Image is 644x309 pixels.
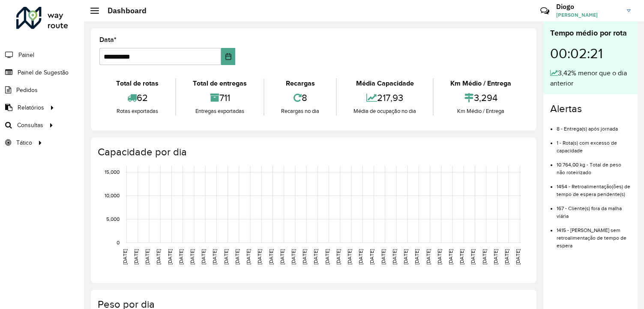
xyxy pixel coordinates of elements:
[557,119,631,133] li: 8 - Entrega(s) após jornada
[267,107,334,116] div: Recargas no dia
[99,6,147,15] h2: Dashboard
[557,220,631,250] li: 1415 - [PERSON_NAME] sem retroalimentação de tempo de espera
[436,89,526,107] div: 3,294
[178,249,184,264] text: [DATE]
[102,89,173,107] div: 62
[493,249,498,264] text: [DATE]
[536,2,554,20] a: Contato Rápido
[436,107,526,116] div: Km Médio / Entrega
[335,249,341,264] text: [DATE]
[133,249,139,264] text: [DATE]
[221,48,235,65] button: Choose Date
[380,249,386,264] text: [DATE]
[18,103,44,112] span: Relatórios
[267,78,334,89] div: Recargas
[313,249,318,264] text: [DATE]
[223,249,229,264] text: [DATE]
[324,249,330,264] text: [DATE]
[257,249,262,264] text: [DATE]
[212,249,217,264] text: [DATE]
[369,249,374,264] text: [DATE]
[550,103,631,115] h4: Alertas
[556,11,620,19] span: [PERSON_NAME]
[557,154,631,176] li: 10.764,00 kg - Total de peso não roteirizado
[347,249,352,264] text: [DATE]
[425,249,431,264] text: [DATE]
[117,240,120,245] text: 0
[436,78,526,89] div: Km Médio / Entrega
[358,249,363,264] text: [DATE]
[550,68,631,89] div: 3,42% menor que o dia anterior
[557,176,631,198] li: 1454 - Retroalimentação(ões) de tempo de espera pendente(s)
[459,249,464,264] text: [DATE]
[437,249,442,264] text: [DATE]
[234,249,240,264] text: [DATE]
[189,249,195,264] text: [DATE]
[268,249,274,264] text: [DATE]
[246,249,251,264] text: [DATE]
[482,249,487,264] text: [DATE]
[470,249,476,264] text: [DATE]
[18,68,69,77] span: Painel de Sugestão
[392,249,397,264] text: [DATE]
[99,35,117,45] label: Data
[339,107,431,116] div: Média de ocupação no dia
[144,249,150,264] text: [DATE]
[178,78,261,89] div: Total de entregas
[414,249,419,264] text: [DATE]
[102,107,173,116] div: Rotas exportadas
[339,78,431,89] div: Média Capacidade
[504,249,509,264] text: [DATE]
[106,216,120,222] text: 5,000
[16,86,38,95] span: Pedidos
[448,249,453,264] text: [DATE]
[339,89,431,107] div: 217,93
[201,249,206,264] text: [DATE]
[550,27,631,39] div: Tempo médio por rota
[102,78,173,89] div: Total de rotas
[291,249,296,264] text: [DATE]
[403,249,408,264] text: [DATE]
[167,249,173,264] text: [DATE]
[557,133,631,154] li: 1 - Rota(s) com excesso de capacidade
[178,89,261,107] div: 711
[279,249,285,264] text: [DATE]
[18,51,34,59] span: Painel
[267,89,334,107] div: 8
[550,39,631,68] div: 00:02:21
[105,193,120,198] text: 10,000
[156,249,161,264] text: [DATE]
[556,3,620,11] h3: Diogo
[178,107,261,116] div: Entregas exportadas
[557,198,631,220] li: 167 - Cliente(s) fora da malha viária
[98,146,528,158] h4: Capacidade por dia
[302,249,307,264] text: [DATE]
[17,121,43,130] span: Consultas
[16,138,32,147] span: Tático
[122,249,128,264] text: [DATE]
[105,169,120,175] text: 15,000
[515,249,521,264] text: [DATE]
